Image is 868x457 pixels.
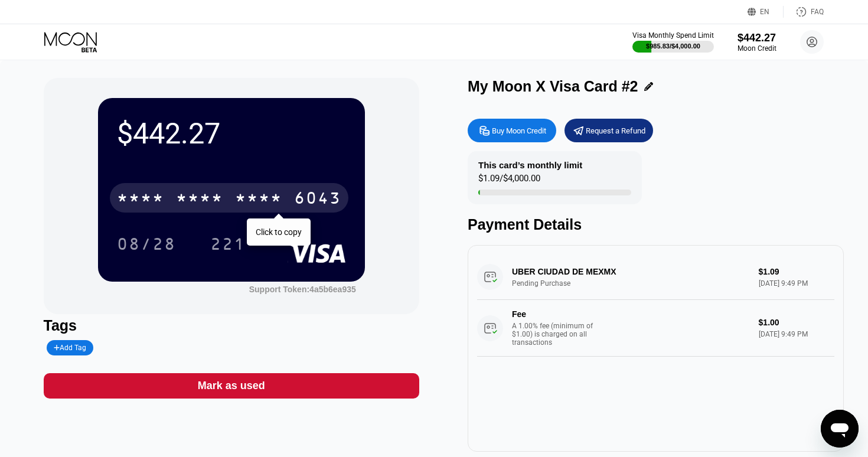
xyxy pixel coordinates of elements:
[784,6,824,18] div: FAQ
[256,227,302,237] div: Click to copy
[294,190,341,209] div: 6043
[738,32,776,53] div: $442.27Moon Credit
[811,8,824,16] div: FAQ
[468,119,556,142] div: Buy Moon Credit
[108,229,185,259] div: 08/28
[760,8,769,16] div: EN
[249,285,356,294] div: Support Token:4a5b6ea935
[564,119,653,142] div: Request a Refund
[478,160,582,170] div: This card’s monthly limit
[738,44,776,53] div: Moon Credit
[117,236,176,255] div: 08/28
[44,373,420,399] div: Mark as used
[512,322,601,347] div: A 1.00% fee (minimum of $1.00) is charged on all transactions
[586,126,645,136] div: Request a Refund
[198,379,265,393] div: Mark as used
[759,330,834,338] div: [DATE] 9:49 PM
[44,317,420,334] div: Tags
[468,216,844,233] div: Payment Details
[54,344,87,352] div: Add Tag
[478,173,540,190] div: $1.09 / $4,000.00
[210,236,246,255] div: 221
[646,43,700,50] div: $985.83 / $4,000.00
[47,340,94,355] div: Add Tag
[738,32,776,44] div: $442.27
[512,309,595,319] div: Fee
[492,126,546,136] div: Buy Moon Credit
[249,285,356,294] div: Support Token: 4a5b6ea935
[759,318,834,327] div: $1.00
[468,78,638,95] div: My Moon X Visa Card #2
[201,229,254,259] div: 221
[117,117,346,151] div: $442.27
[632,31,714,40] div: Visa Monthly Spend Limit
[632,31,714,53] div: Visa Monthly Spend Limit$985.83/$4,000.00
[748,6,784,18] div: EN
[821,410,859,448] iframe: Button to launch messaging window
[477,300,834,357] div: FeeA 1.00% fee (minimum of $1.00) is charged on all transactions$1.00[DATE] 9:49 PM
